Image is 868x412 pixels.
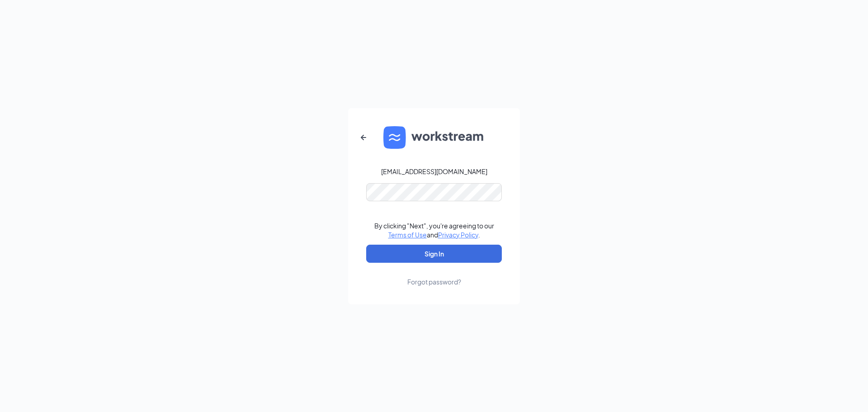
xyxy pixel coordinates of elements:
[374,221,494,239] div: By clicking "Next", you're agreeing to our and .
[353,127,374,148] button: ArrowLeftNew
[407,277,461,286] div: Forgot password?
[438,231,478,239] a: Privacy Policy
[366,245,502,263] button: Sign In
[358,132,369,143] svg: ArrowLeftNew
[388,231,427,239] a: Terms of Use
[383,126,485,149] img: WS logo and Workstream text
[407,263,461,286] a: Forgot password?
[381,167,487,176] div: [EMAIL_ADDRESS][DOMAIN_NAME]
